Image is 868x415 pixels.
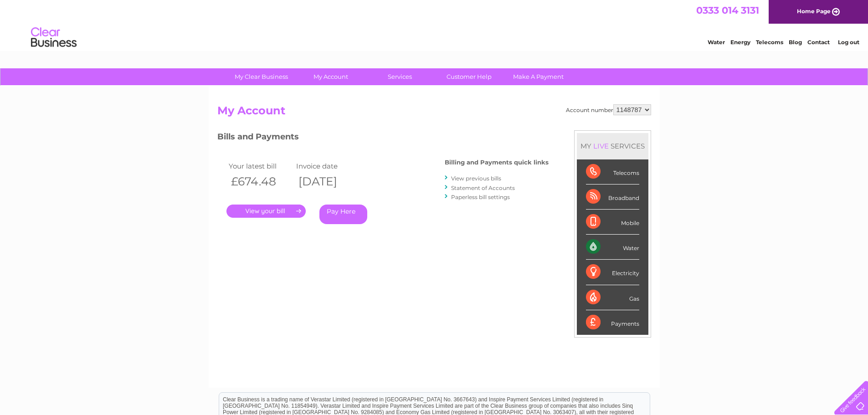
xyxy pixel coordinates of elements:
[730,39,750,46] a: Energy
[294,160,362,172] td: Invoice date
[586,310,639,335] div: Payments
[226,160,294,172] td: Your latest bill
[696,5,759,16] a: 0333 014 3131
[577,133,648,159] div: MY SERVICES
[362,68,437,85] a: Services
[807,39,830,46] a: Contact
[451,194,510,200] a: Paperless bill settings
[708,39,725,46] a: Water
[838,39,859,46] a: Log out
[591,142,611,150] div: LIVE
[501,68,576,85] a: Make A Payment
[219,5,650,44] div: Clear Business is a trading name of Verastar Limited (registered in [GEOGRAPHIC_DATA] No. 3667643...
[451,184,515,191] a: Statement of Accounts
[566,104,651,115] div: Account number
[586,235,639,260] div: Water
[319,205,367,224] a: Pay Here
[586,184,639,210] div: Broadband
[431,68,507,85] a: Customer Help
[294,172,362,191] th: [DATE]
[224,68,299,85] a: My Clear Business
[226,172,294,191] th: £674.48
[217,104,651,122] h2: My Account
[451,175,501,182] a: View previous bills
[445,159,549,166] h4: Billing and Payments quick links
[586,260,639,285] div: Electricity
[586,285,639,310] div: Gas
[586,159,639,184] div: Telecoms
[756,39,783,46] a: Telecoms
[293,68,368,85] a: My Account
[586,210,639,235] div: Mobile
[789,39,802,46] a: Blog
[217,130,549,146] h3: Bills and Payments
[31,24,77,51] img: logo.png
[226,205,306,218] a: .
